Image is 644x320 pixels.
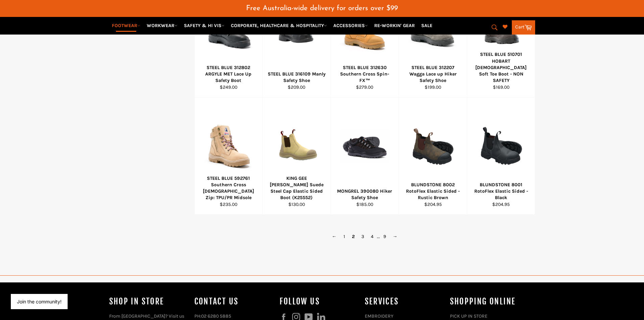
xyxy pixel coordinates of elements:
[512,20,535,35] a: Cart
[365,313,393,319] a: EMBROIDERY
[199,64,258,84] div: STEEL BLUE 312802 ARGYLE MET Lace Up Safety Boot
[450,296,528,307] h4: SHOPPING ONLINE
[335,64,395,84] div: STEEL BLUE 312630 Southern Cross Spin-FX™
[419,20,435,31] a: SALE
[267,175,327,201] div: KING GEE [PERSON_NAME] Suede Steel Cap Elastic Sided Boot (K25552)
[194,313,273,319] p: PH:
[399,98,467,215] a: BLUNDSTONE 8002 RotoFlex Elastic Sided - Rustic BrownBLUNDSTONE 8002 RotoFlex Elastic Sided - Rus...
[228,20,330,31] a: CORPORATE, HEALTHCARE & HOSPITALITY
[340,232,349,241] a: 1
[403,182,463,201] div: BLUNDSTONE 8002 RotoFlex Elastic Sided - Rustic Brown
[201,313,231,319] a: 02 6280 5885
[372,20,418,31] a: RE-WORKIN' GEAR
[109,296,188,307] h4: Shop In Store
[358,232,367,241] a: 3
[280,296,358,307] h4: Follow us
[365,296,443,307] h4: services
[403,64,463,84] div: STEEL BLUE 312207 Wagga Lace up Hiker Safety Shoe
[246,5,398,12] span: Free Australia-wide delivery for orders over $99
[331,20,371,31] a: ACCESSORIES
[194,98,263,215] a: STEEL BLUE 592761 Southern Cross Ladies Zip: TPU/PR MidsoleSTEEL BLUE 592761 Southern Cross [DEMO...
[471,182,531,201] div: BLUNDSTONE 8001 RotoFlex Elastic Sided - Black
[367,232,377,241] a: 4
[144,20,180,31] a: WORKWEAR
[335,188,395,201] div: MONGREL 390080 Hiker Safety Shoe
[389,232,401,241] a: →
[380,232,389,241] a: 9
[467,98,535,215] a: BLUNDSTONE 8001 RotoFlex Elastic Sided - BlackBLUNDSTONE 8001 RotoFlex Elastic Sided - Black$204.95
[17,299,62,304] button: Join the community!
[199,175,258,201] div: STEEL BLUE 592761 Southern Cross [DEMOGRAPHIC_DATA] Zip: TPU/PR Midsole
[349,232,358,241] span: 2
[194,296,273,307] h4: Contact Us
[471,51,531,84] div: STEEL BLUE 510701 HOBART [DEMOGRAPHIC_DATA] Soft Toe Boot - NON SAFETY
[181,20,227,31] a: SAFETY & HI VIS
[377,234,380,239] span: ...
[329,232,340,241] a: ←
[450,313,487,319] a: PICK UP IN STORE
[262,98,331,215] a: KING GEE Wills Suede Steel Cap Elastic Sided Boot (K25552)KING GEE [PERSON_NAME] Suede Steel Cap ...
[267,71,327,84] div: STEEL BLUE 316109 Manly Safety Shoe
[331,98,399,215] a: MONGREL 390080 Hiker Safety ShoeMONGREL 390080 Hiker Safety Shoe$185.00
[109,20,143,31] a: FOOTWEAR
